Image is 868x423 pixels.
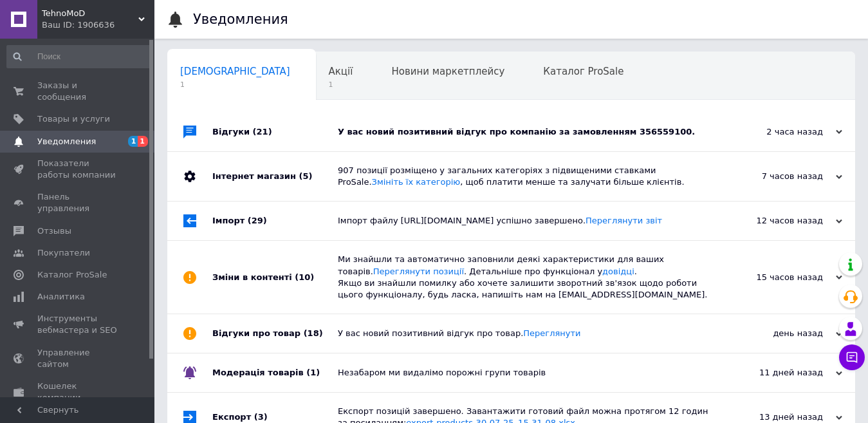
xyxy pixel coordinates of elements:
span: (18) [304,328,323,338]
div: Ваш ID: 1906636 [42,19,154,31]
span: (3) [254,412,268,422]
a: довідці [602,267,634,276]
span: Показатели работы компании [37,158,119,181]
div: 12 часов назад [714,215,842,227]
span: 1 [180,80,290,89]
span: 1 [329,80,353,89]
span: Новини маркетплейсу [391,66,504,77]
span: Аналитика [37,291,85,303]
span: (10) [295,272,314,282]
span: Каталог ProSale [543,66,623,77]
div: Відгуки [212,113,338,151]
span: Товары и услуги [37,113,110,125]
div: Модерація товарів [212,353,338,392]
div: Інтернет магазин [212,152,338,201]
div: 15 часов назад [714,272,842,283]
span: (21) [253,127,272,136]
span: Покупатели [37,247,90,259]
a: Переглянути позиції [373,267,464,276]
div: Незабаром ми видалімо порожні групи товарів [338,367,714,379]
span: Каталог ProSale [37,269,107,281]
span: TehnoMoD [42,8,138,19]
div: день назад [714,328,842,339]
span: (1) [306,368,320,377]
div: Імпорт файлу [URL][DOMAIN_NAME] успішно завершено. [338,215,714,227]
span: Кошелек компании [37,381,119,404]
span: [DEMOGRAPHIC_DATA] [180,66,290,77]
span: Отзывы [37,225,71,237]
div: Відгуки про товар [212,314,338,353]
div: Імпорт [212,202,338,240]
span: Панель управления [37,191,119,214]
input: Поиск [6,45,152,68]
span: Акції [329,66,353,77]
div: У вас новий позитивний відгук про товар. [338,328,714,339]
div: 11 дней назад [714,367,842,379]
span: Управление сайтом [37,347,119,370]
div: 2 часа назад [714,126,842,138]
h1: Уведомления [193,12,288,27]
a: Переглянути звіт [586,216,662,225]
div: 7 часов назад [714,171,842,182]
div: 907 позиції розміщено у загальних категоріях з підвищеними ставками ProSale. , щоб платити менше ... [338,165,714,188]
span: 1 [138,136,148,147]
span: 1 [128,136,138,147]
span: Инструменты вебмастера и SEO [37,313,119,336]
div: У вас новий позитивний відгук про компанію за замовленням 356559100. [338,126,714,138]
a: Переглянути [523,328,580,338]
div: Зміни в контенті [212,241,338,314]
a: Змініть їх категорію [372,177,461,187]
span: (29) [248,216,267,225]
div: Ми знайшли та автоматично заповнили деякі характеристики для ваших товарів. . Детальніше про функ... [338,254,714,301]
span: (5) [299,171,312,181]
span: Заказы и сообщения [37,80,119,103]
button: Чат с покупателем [839,344,865,370]
span: Уведомления [37,136,96,147]
div: 13 дней назад [714,411,842,423]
